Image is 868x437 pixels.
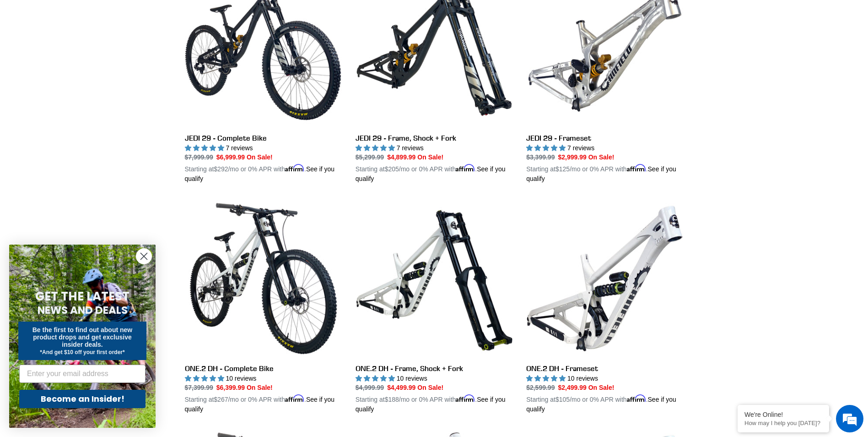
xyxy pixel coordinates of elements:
[53,115,126,208] span: We're online!
[136,248,152,264] button: Close dialog
[744,420,822,426] p: How may I help you today?
[744,411,822,418] div: We're Online!
[29,46,52,69] img: d_696896380_company_1647369064580_696896380
[61,51,167,63] div: Chat with us now
[19,390,146,408] button: Become an Insider!
[35,288,129,305] span: GET THE LATEST
[5,250,174,282] textarea: Type your message and hit 'Enter'
[10,50,24,64] div: Navigation go back
[150,5,172,27] div: Minimize live chat window
[38,303,128,317] span: NEWS AND DEALS
[32,326,133,348] span: Be the first to find out about new product drops and get exclusive insider deals.
[40,349,124,355] span: *And get $10 off your first order*
[19,365,146,383] input: Enter your email address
